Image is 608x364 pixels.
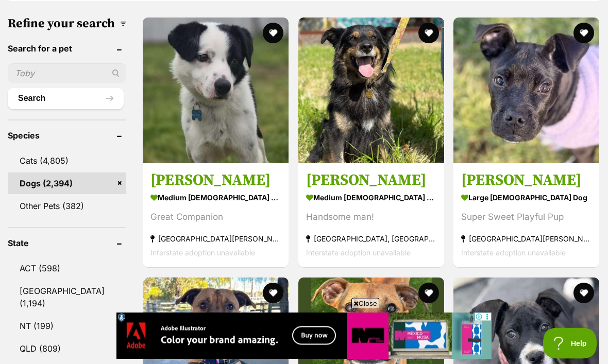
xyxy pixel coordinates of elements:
header: State [8,239,126,248]
span: Interstate adoption unavailable [306,249,411,258]
div: Handsome man! [306,211,436,225]
a: Cats (4,805) [8,150,126,172]
h3: Refine your search [8,17,126,31]
a: [PERSON_NAME] large [DEMOGRAPHIC_DATA] Dog Super Sweet Playful Pup [GEOGRAPHIC_DATA][PERSON_NAME]... [453,164,599,268]
a: [PERSON_NAME] medium [DEMOGRAPHIC_DATA] Dog Great Companion [GEOGRAPHIC_DATA][PERSON_NAME][GEOGRA... [143,164,289,268]
a: Other Pets (382) [8,196,126,217]
span: Interstate adoption unavailable [461,249,566,258]
strong: large [DEMOGRAPHIC_DATA] Dog [461,191,592,206]
strong: [GEOGRAPHIC_DATA][PERSON_NAME][GEOGRAPHIC_DATA] [461,233,592,247]
a: NT (199) [8,316,126,337]
span: Close [351,298,379,308]
h3: [PERSON_NAME] [150,171,281,191]
h3: [PERSON_NAME] [461,171,592,191]
iframe: Advertisement [116,313,492,359]
iframe: Help Scout Beacon - Open [543,328,598,359]
h3: [PERSON_NAME] [306,171,436,191]
button: favourite [418,283,438,304]
strong: [GEOGRAPHIC_DATA], [GEOGRAPHIC_DATA] [306,233,436,247]
button: favourite [573,283,594,304]
strong: medium [DEMOGRAPHIC_DATA] Dog [150,191,281,206]
img: consumer-privacy-logo.png [1,1,9,9]
strong: [GEOGRAPHIC_DATA][PERSON_NAME][GEOGRAPHIC_DATA] [150,233,281,247]
img: Axel - Border Collie Dog [143,18,289,164]
a: Dogs (2,394) [8,173,126,195]
button: favourite [418,23,438,44]
img: Bixby - Alaskan Husky x Pomeranian Dog [298,18,444,164]
strong: medium [DEMOGRAPHIC_DATA] Dog [306,191,436,206]
a: QLD (809) [8,338,126,360]
a: [GEOGRAPHIC_DATA] (1,194) [8,281,126,315]
div: Super Sweet Playful Pup [461,211,592,225]
button: favourite [263,283,283,304]
button: Search [8,89,124,109]
header: Search for a pet [8,44,126,54]
a: [PERSON_NAME] medium [DEMOGRAPHIC_DATA] Dog Handsome man! [GEOGRAPHIC_DATA], [GEOGRAPHIC_DATA] In... [298,164,444,268]
span: Interstate adoption unavailable [150,249,255,258]
input: Toby [8,64,126,83]
button: favourite [573,23,594,44]
img: Marty - Bullmastiff x Boxer Dog [453,18,599,164]
button: favourite [263,23,283,44]
a: ACT (598) [8,258,126,280]
div: Great Companion [150,211,281,225]
header: Species [8,131,126,141]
